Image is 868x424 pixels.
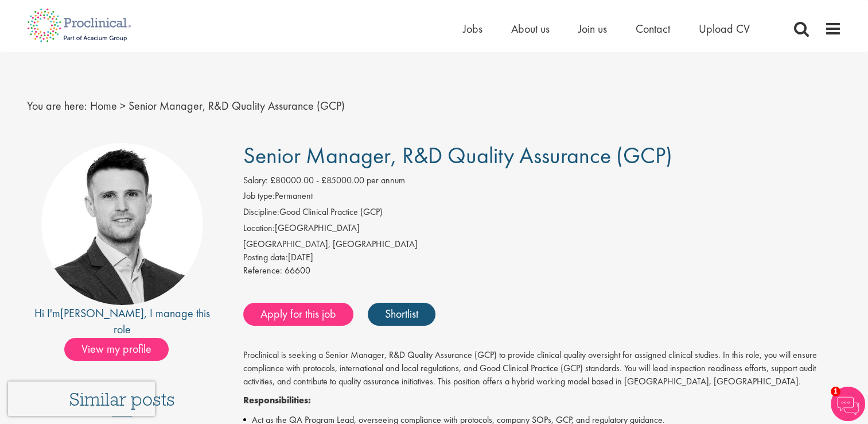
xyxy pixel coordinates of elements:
[243,251,842,264] div: [DATE]
[636,21,670,36] a: Contact
[243,206,842,222] li: Good Clinical Practice (GCP)
[831,387,865,421] img: Chatbot
[243,238,842,251] div: [GEOGRAPHIC_DATA], [GEOGRAPHIC_DATA]
[120,98,126,113] span: >
[243,251,288,263] span: Posting date:
[243,206,279,219] label: Discipline:
[243,394,311,406] strong: Responsibilities:
[243,174,268,187] label: Salary:
[64,340,180,355] a: View my profile
[243,303,353,326] a: Apply for this job
[285,264,310,276] span: 66600
[368,303,435,326] a: Shortlist
[243,190,275,203] label: Job type:
[511,21,550,36] a: About us
[64,338,169,361] span: View my profile
[27,98,87,113] span: You are here:
[699,21,750,36] a: Upload CV
[8,381,155,416] iframe: reCAPTCHA
[243,222,275,235] label: Location:
[60,306,144,321] a: [PERSON_NAME]
[243,222,842,238] li: [GEOGRAPHIC_DATA]
[129,98,345,113] span: Senior Manager, R&D Quality Assurance (GCP)
[27,305,218,338] div: Hi I'm , I manage this role
[243,190,842,206] li: Permanent
[463,21,482,36] a: Jobs
[578,21,607,36] a: Join us
[243,349,842,388] p: Proclinical is seeking a Senior Manager, R&D Quality Assurance (GCP) to provide clinical quality ...
[90,98,117,113] a: breadcrumb link
[831,387,840,396] span: 1
[41,143,203,305] img: imeage of recruiter Joshua Godden
[243,264,282,277] label: Reference:
[270,174,405,186] span: £80000.00 - £85000.00 per annum
[243,141,672,170] span: Senior Manager, R&D Quality Assurance (GCP)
